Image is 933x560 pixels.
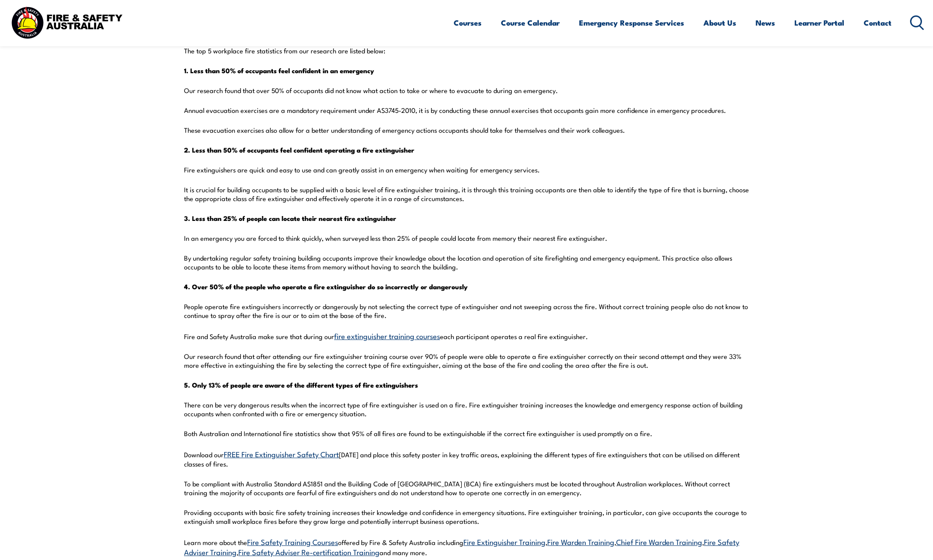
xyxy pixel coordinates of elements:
[184,536,739,557] a: Fire Safety Adviser Training
[184,479,749,497] p: To be compliant with Australia Standard AS1851 and the Building Code of [GEOGRAPHIC_DATA] (BCA) f...
[224,448,339,459] a: FREE Fire Extinguisher Safety Chart
[184,400,749,418] p: There can be very dangerous results when the incorrect type of fire extinguisher is used on a fir...
[184,65,374,75] strong: 1. Less than 50% of occupants feel confident in an emergency
[184,352,749,370] p: Our research found that after attending our fire extinguisher training course over 90% of people ...
[184,429,749,438] p: Both Australian and International fire statistics show that 95% of all fires are found to be exti...
[454,11,482,34] a: Courses
[184,254,749,271] p: By undertaking regular safety training building occupants improve their knowledge about the locat...
[794,11,844,34] a: Learner Portal
[184,185,749,203] p: It is crucial for building occupants to be supplied with a basic level of fire extinguisher train...
[579,11,684,34] a: Emergency Response Services
[238,546,380,557] a: Fire Safety Adviser Re-certification Training
[184,126,749,134] p: These evacuation exercises also allow for a better understanding of emergency actions occupants s...
[184,213,396,223] strong: 3. Less than 25% of people can locate their nearest fire extinguisher
[184,165,749,174] p: Fire extinguishers are quick and easy to use and can greatly assist in an emergency when waiting ...
[184,302,749,320] p: People operate fire extinguishers incorrectly or dangerously by not selecting the correct type of...
[184,234,749,243] p: In an emergency you are forced to think quickly, when surveyed less than 25% of people could loca...
[756,11,775,34] a: News
[184,380,418,390] strong: 5. Only 13% of people are aware of the different types of fire extinguishers
[184,537,749,557] p: Learn more about the offered by Fire & Safety Australia including , , , , and many more.
[184,46,749,55] p: The top 5 workplace fire statistics from our research are listed below:
[864,11,892,34] a: Contact
[184,86,749,95] p: Our research found that over 50% of occupants did not know what action to take or where to evacua...
[184,449,749,468] p: Download our [DATE] and place this safety poster in key traffic areas, explaining the different t...
[184,106,749,115] p: Annual evacuation exercises are a mandatory requirement under AS3745-2010, it is by conducting th...
[184,281,468,291] strong: 4. Over 50% of the people who operate a fire extinguisher do so incorrectly or dangerously
[247,536,338,547] a: Fire Safety Training Courses
[616,536,702,547] a: Chief Fire Warden Training
[184,145,414,155] strong: 2. Less than 50% of occupants feel confident operating a fire extinguisher
[704,11,736,34] a: About Us
[334,330,440,341] a: fire extinguisher training courses
[501,11,560,34] a: Course Calendar
[184,508,749,526] p: Providing occupants with basic fire safety training increases their knowledge and confidence in e...
[184,331,749,341] p: Fire and Safety Australia make sure that during our each participant operates a real fire extingu...
[463,536,546,547] a: Fire Extinguisher Training
[547,536,614,547] a: Fire Warden Training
